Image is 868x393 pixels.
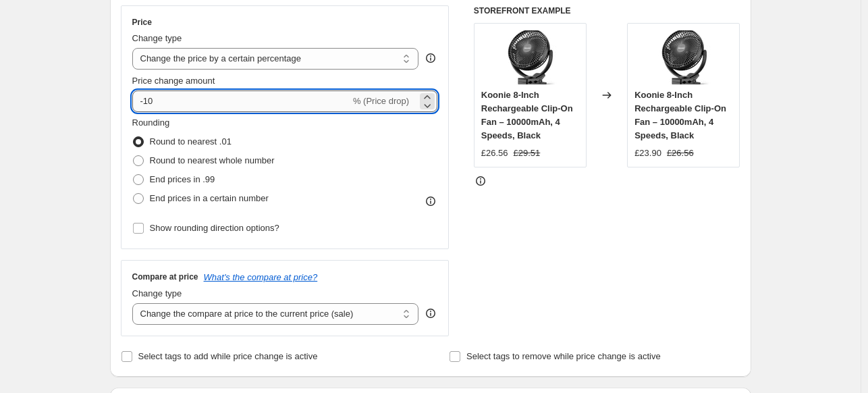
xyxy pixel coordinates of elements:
[634,90,726,140] span: Koonie 8-Inch Rechargeable Clip-On Fan – 10000mAh, 4 Speeds, Black
[132,33,182,43] span: Change type
[657,30,711,84] img: 71TX1S75XzL_80x.jpg
[667,147,694,160] strike: £26.56
[514,147,541,160] strike: £29.51
[138,351,318,361] span: Select tags to add while price change is active
[132,76,215,86] span: Price change amount
[150,223,279,233] span: Show rounding direction options?
[481,90,573,140] span: Koonie 8-Inch Rechargeable Clip-On Fan – 10000mAh, 4 Speeds, Black
[634,147,661,160] div: £23.90
[150,174,215,184] span: End prices in .99
[424,307,437,320] div: help
[150,155,275,165] span: Round to nearest whole number
[466,351,661,361] span: Select tags to remove while price change is active
[132,288,182,298] span: Change type
[503,30,557,84] img: 71TX1S75XzL_80x.jpg
[132,271,198,282] h3: Compare at price
[474,5,740,16] h6: STOREFRONT EXAMPLE
[132,90,350,112] input: -15
[132,117,170,128] span: Rounding
[204,272,318,282] button: What's the compare at price?
[150,193,269,203] span: End prices in a certain number
[150,136,232,147] span: Round to nearest .01
[424,51,437,65] div: help
[132,17,152,28] h3: Price
[353,96,409,106] span: % (Price drop)
[481,147,508,160] div: £26.56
